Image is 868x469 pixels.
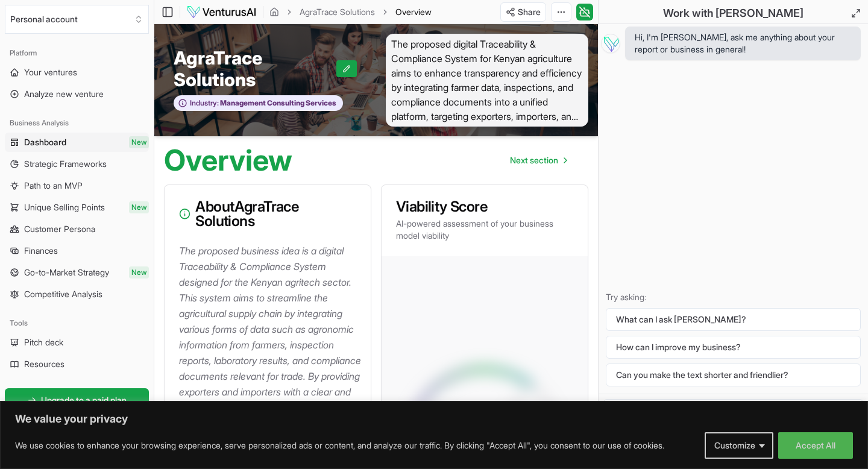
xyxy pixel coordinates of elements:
[190,98,219,108] span: Industry:
[396,218,573,242] p: AI-powered assessment of your business model viability
[705,432,773,459] button: Customize
[635,31,851,55] span: Hi, I'm [PERSON_NAME], ask me anything about your report or business in general!
[5,263,149,282] a: Go-to-Market StrategyNew
[174,47,336,90] span: AgraTrace Solutions
[129,201,149,213] span: New
[5,285,149,304] a: Competitive Analysis
[5,133,149,152] a: DashboardNew
[24,288,102,300] span: Competitive Analysis
[500,148,576,172] nav: pagination
[24,245,58,257] span: Finances
[606,336,861,359] button: How can I improve my business?
[24,358,64,370] span: Resources
[15,412,853,426] p: We value your privacy
[606,308,861,331] button: What can I ask [PERSON_NAME]?
[24,266,109,279] span: Go-to-Market Strategy
[129,136,149,148] span: New
[5,333,149,352] a: Pitch deck
[24,158,107,170] span: Strategic Frameworks
[606,364,861,386] button: Can you make the text shorter and friendlier?
[5,63,149,82] a: Your ventures
[500,2,546,22] button: Share
[186,5,257,19] img: logo
[24,136,66,148] span: Dashboard
[5,354,149,374] a: Resources
[219,98,336,108] span: Management Consulting Services
[510,154,558,166] span: Next section
[5,198,149,217] a: Unique Selling PointsNew
[5,388,149,412] a: Upgrade to a paid plan
[24,201,105,213] span: Unique Selling Points
[5,176,149,195] a: Path to an MVP
[395,6,432,18] span: Overview
[15,438,664,453] p: We use cookies to enhance your browsing experience, serve personalized ads or content, and analyz...
[386,34,588,127] span: The proposed digital Traceability & Compliance System for Kenyan agriculture aims to enhance tran...
[164,146,292,175] h1: Overview
[778,432,853,459] button: Accept All
[5,5,149,34] button: Select an organization
[500,148,576,172] a: Go to next page
[5,219,149,239] a: Customer Persona
[24,223,95,235] span: Customer Persona
[24,180,83,192] span: Path to an MVP
[24,88,104,100] span: Analyze new venture
[24,336,63,348] span: Pitch deck
[179,200,356,228] h3: About AgraTrace Solutions
[5,154,149,174] a: Strategic Frameworks
[5,241,149,260] a: Finances
[5,84,149,104] a: Analyze new venture
[663,5,804,22] h2: Work with [PERSON_NAME]
[601,34,620,53] img: Vera
[5,313,149,333] div: Tools
[396,200,573,214] h3: Viability Score
[41,394,127,406] span: Upgrade to a paid plan
[300,6,375,18] a: AgraTrace Solutions
[518,6,541,18] span: Share
[269,6,432,18] nav: breadcrumb
[24,66,77,78] span: Your ventures
[174,95,343,112] button: Industry:Management Consulting Services
[606,291,861,303] p: Try asking:
[5,113,149,133] div: Business Analysis
[129,266,149,279] span: New
[5,43,149,63] div: Platform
